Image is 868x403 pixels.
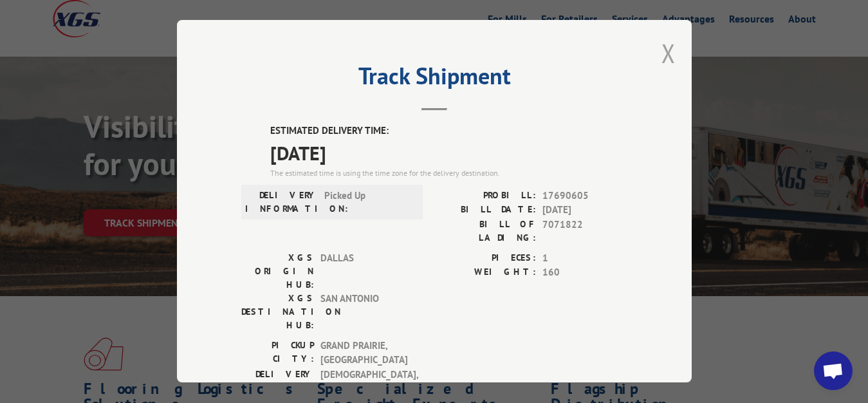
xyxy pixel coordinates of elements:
[434,218,536,245] label: BILL OF LADING:
[434,189,536,203] label: PROBILL:
[241,368,314,397] label: DELIVERY CITY:
[320,292,407,332] span: SAN ANTONIO
[542,203,627,218] span: [DATE]
[434,203,536,218] label: BILL DATE:
[241,67,627,91] h2: Track Shipment
[324,189,411,216] span: Picked Up
[270,124,627,138] label: ESTIMATED DELIVERY TIME:
[542,218,627,245] span: 7071822
[245,189,318,216] label: DELIVERY INFORMATION:
[814,351,853,390] div: Open chat
[241,251,314,292] label: XGS ORIGIN HUB:
[542,189,627,203] span: 17690605
[434,251,536,266] label: PIECES:
[661,36,676,70] button: Close modal
[434,265,536,280] label: WEIGHT:
[542,251,627,266] span: 1
[320,251,407,292] span: DALLAS
[241,292,314,332] label: XGS DESTINATION HUB:
[320,339,407,368] span: GRAND PRAIRIE , [GEOGRAPHIC_DATA]
[270,167,627,179] div: The estimated time is using the time zone for the delivery destination.
[270,138,627,167] span: [DATE]
[542,265,627,280] span: 160
[320,368,407,397] span: [DEMOGRAPHIC_DATA] , [GEOGRAPHIC_DATA]
[241,339,314,368] label: PICKUP CITY:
